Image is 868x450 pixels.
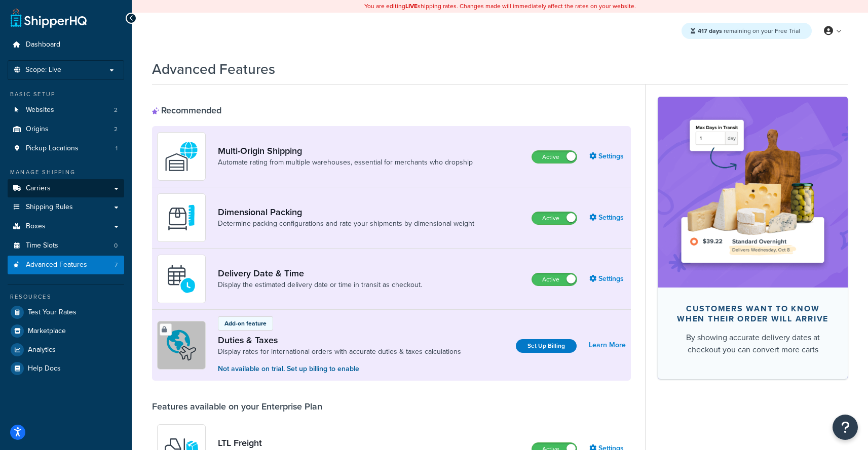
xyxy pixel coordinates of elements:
a: Automate rating from multiple warehouses, essential for merchants who dropship [218,157,473,168]
p: Add-on feature [224,319,267,328]
span: 0 [114,241,118,250]
img: gfkeb5ejjkALwAAAABJRU5ErkJggg== [164,261,199,297]
li: Pickup Locations [8,139,124,158]
b: LIVE [405,2,418,11]
div: Customers want to know when their order will arrive [674,304,832,324]
a: Settings [589,149,626,163]
span: Scope: Live [25,66,61,74]
a: Pickup Locations1 [8,139,124,158]
a: Test Your Rates [8,303,124,321]
label: Active [532,273,577,285]
h1: Advanced Features [152,59,275,79]
a: Marketplace [8,322,124,340]
a: Multi-Origin Shipping [218,145,473,156]
span: Test Your Rates [28,308,77,317]
a: Carriers [8,179,124,198]
span: Origins [26,125,49,134]
label: Active [532,212,577,224]
div: Manage Shipping [8,168,124,177]
a: Settings [589,272,626,286]
div: Features available on your Enterprise Plan [152,401,322,412]
span: Help Docs [28,364,61,373]
li: Websites [8,101,124,119]
a: Display the estimated delivery date or time in transit as checkout. [218,280,422,290]
a: Advanced Features7 [8,256,124,274]
a: Time Slots0 [8,236,124,255]
a: Shipping Rules [8,198,124,217]
span: Shipping Rules [26,203,73,212]
a: Help Docs [8,359,124,378]
li: Advanced Features [8,256,124,274]
a: Determine packing configurations and rate your shipments by dimensional weight [218,219,474,229]
span: Websites [26,106,54,114]
div: Basic Setup [8,90,124,99]
a: LTL Freight [218,437,427,448]
span: 2 [114,125,118,134]
a: Origins2 [8,120,124,139]
span: remaining on your Free Trial [698,26,800,35]
span: 1 [116,144,118,153]
a: Boxes [8,217,124,236]
a: Display rates for international orders with accurate duties & taxes calculations [218,347,461,357]
img: DTVBYsAAAAAASUVORK5CYII= [164,200,199,235]
a: Analytics [8,341,124,359]
span: Time Slots [26,241,58,250]
strong: 417 days [698,26,722,35]
img: WatD5o0RtDAAAAAElFTkSuQmCC [164,139,199,174]
span: Dashboard [26,40,60,49]
div: Resources [8,293,124,301]
p: Not available on trial. Set up billing to enable [218,363,461,375]
a: Websites2 [8,101,124,119]
div: Recommended [152,105,221,116]
div: By showing accurate delivery dates at checkout you can convert more carts [674,332,832,356]
a: Duties & Taxes [218,335,461,346]
span: 2 [114,106,118,114]
li: Time Slots [8,236,124,255]
a: Delivery Date & Time [218,268,422,279]
label: Active [532,151,577,163]
img: feature-image-ddt-36eae7f7280da8017bfb280eaccd9c446f90b1fe08728e4019434db127062ab4.png [673,112,833,272]
li: Origins [8,120,124,139]
a: Set Up Billing [516,339,577,353]
a: Dashboard [8,35,124,54]
span: Pickup Locations [26,144,79,153]
a: Settings [589,211,626,225]
span: 7 [115,261,118,269]
span: Advanced Features [26,261,87,269]
span: Boxes [26,222,46,231]
span: Marketplace [28,327,66,336]
button: Open Resource Center [833,415,858,440]
span: Carriers [26,184,51,193]
span: Analytics [28,346,56,354]
a: Dimensional Packing [218,207,474,218]
a: Learn More [589,338,626,352]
